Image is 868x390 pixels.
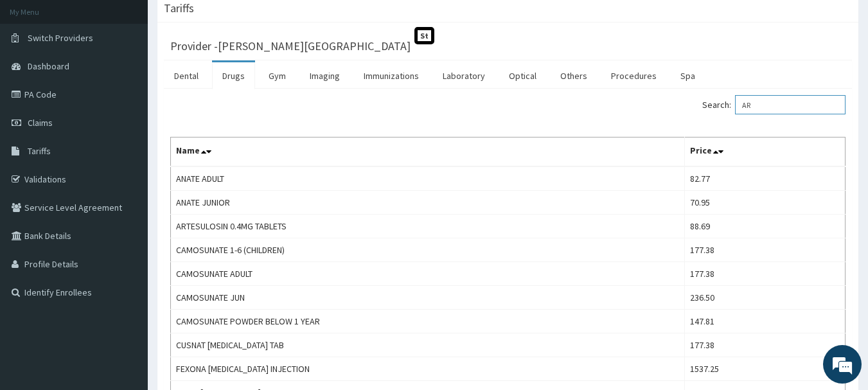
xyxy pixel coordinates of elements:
a: Others [550,62,598,89]
a: Drugs [212,62,255,89]
a: Optical [499,62,547,89]
td: 82.77 [684,166,845,191]
td: 177.38 [684,238,845,262]
h3: Provider - [PERSON_NAME][GEOGRAPHIC_DATA] [170,40,411,52]
span: St [414,27,434,44]
td: 70.95 [684,191,845,215]
h3: Tariffs [164,3,194,14]
span: Switch Providers [28,32,93,44]
td: 1537.25 [684,357,845,381]
textarea: Type your message and hit 'Enter' [6,256,245,301]
div: Chat with us now [67,72,216,89]
td: ARTESULOSIN 0.4MG TABLETS [171,215,685,238]
a: Laboratory [432,62,495,89]
a: Imaging [299,62,350,89]
td: 147.81 [684,310,845,333]
td: CAMOSUNATE JUN [171,286,685,310]
a: Immunizations [353,62,429,89]
a: Gym [258,62,296,89]
span: Dashboard [28,60,69,72]
td: 177.38 [684,262,845,286]
th: Name [171,137,685,167]
label: Search: [702,95,846,114]
a: Procedures [601,62,667,89]
td: ANATE JUNIOR [171,191,685,215]
div: Minimize live chat window [211,6,242,37]
a: Dental [164,62,209,89]
td: 88.69 [684,215,845,238]
td: 177.38 [684,333,845,357]
td: FEXONA [MEDICAL_DATA] INJECTION [171,357,685,381]
td: 236.50 [684,286,845,310]
td: CAMOSUNATE POWDER BELOW 1 YEAR [171,310,685,333]
td: CUSNAT [MEDICAL_DATA] TAB [171,333,685,357]
td: CAMOSUNATE ADULT [171,262,685,286]
th: Price [684,137,845,167]
img: d_794563401_company_1708531726252_794563401 [24,64,52,96]
span: Tariffs [28,145,51,157]
td: CAMOSUNATE 1-6 (CHILDREN) [171,238,685,262]
input: Search: [735,95,846,114]
a: Spa [670,62,705,89]
td: ANATE ADULT [171,166,685,191]
span: Claims [28,117,53,129]
span: We're online! [75,114,177,244]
